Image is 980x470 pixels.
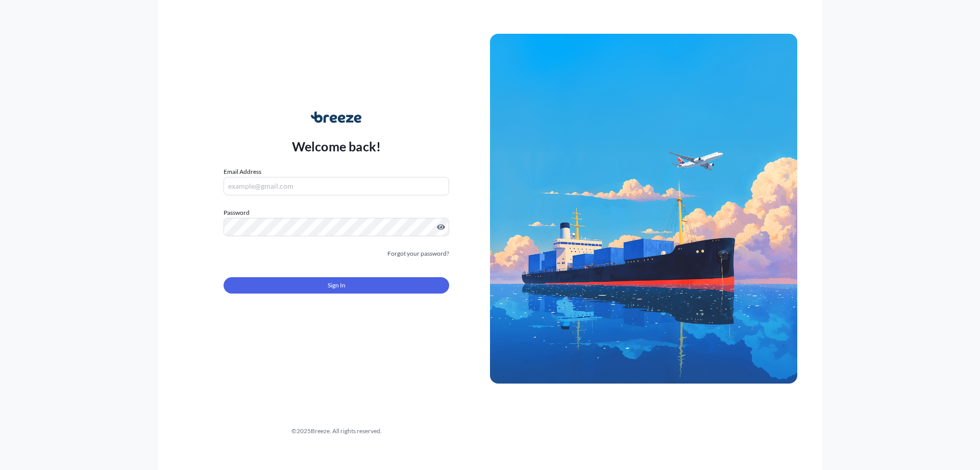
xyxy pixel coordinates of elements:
label: Password [224,208,449,218]
div: © 2025 Breeze. All rights reserved. [183,426,490,436]
a: Forgot your password? [387,249,449,259]
input: example@gmail.com [224,177,449,195]
label: Email Address [224,167,261,177]
img: Ship illustration [490,34,797,384]
button: Sign In [224,277,449,294]
span: Sign In [328,280,346,290]
p: Welcome back! [292,138,381,154]
button: Show password [437,223,445,231]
